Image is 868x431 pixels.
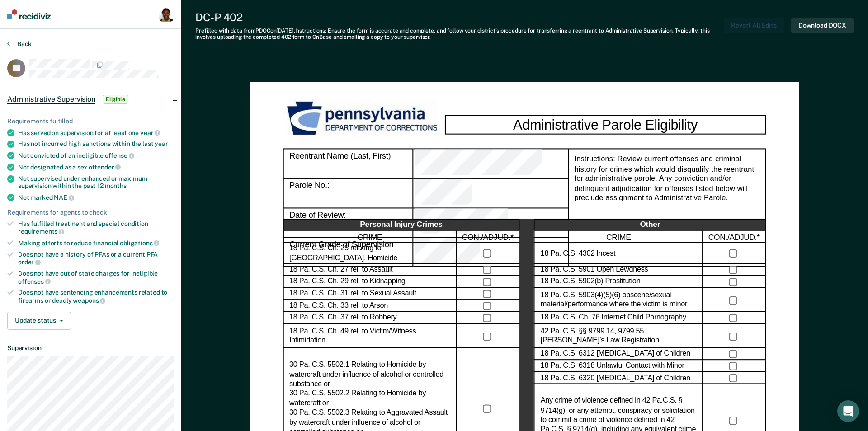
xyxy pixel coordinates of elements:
[7,344,174,352] dt: Supervision
[413,179,568,208] div: Parole No.:
[18,289,174,304] div: Does not have sentencing enhancements related to firearms or deadly
[457,231,519,243] div: CON./ADJUD.*
[568,149,766,267] div: Instructions: Review current offenses and criminal history for crimes which would disqualify the ...
[7,9,51,19] img: Recidiviz
[445,115,766,135] div: Administrative Parole Eligibility
[541,265,648,275] label: 18 Pa. C.S. 5901 Open Lewdness
[18,278,51,285] span: offenses
[534,219,766,231] div: Other
[18,151,174,159] div: Not convicted of an ineligible
[18,239,174,247] div: Making efforts to reduce financial
[105,152,134,159] span: offense
[18,193,174,201] div: Not marked
[89,164,121,171] span: offender
[289,289,416,299] label: 18 Pa. C.S. Ch. 31 rel. to Sexual Assault
[18,270,174,285] div: Does not have out of state charges for ineligible
[195,28,724,41] div: Prefilled with data from PDOC on [DATE] . Instructions: Ensure the form is accurate and complete,...
[541,327,697,346] label: 42 Pa. C.S. §§ 9799.14, 9799.55 [PERSON_NAME]’s Law Registration
[155,140,168,147] span: year
[837,400,859,422] div: Open Intercom Messenger
[18,163,174,171] div: Not designated as a sex
[289,244,450,263] label: 18 Pa. C.S. Ch. 25 relating to [GEOGRAPHIC_DATA]. Homicide
[724,18,784,33] button: Revert All Edits
[105,182,127,189] span: months
[18,129,174,137] div: Has served on supervision for at least one
[283,179,414,208] div: Parole No.:
[18,220,174,235] div: Has fulfilled treatment and special condition
[7,312,71,330] button: Update status
[18,175,174,190] div: Not supervised under enhanced or maximum supervision within the past 12
[120,239,159,247] span: obligations
[283,98,445,139] img: PDOC Logo
[289,277,405,286] label: 18 Pa. C.S. Ch. 29 rel. to Kidnapping
[541,277,641,286] label: 18 Pa. C.S. 5902(b) Prostitution
[413,149,568,179] div: Reentrant Name (Last, First)
[289,301,388,311] label: 18 Pa. C.S. Ch. 33 rel. to Arson
[7,117,174,125] div: Requirements fulfilled
[534,231,703,243] div: CRIME
[283,149,414,179] div: Reentrant Name (Last, First)
[195,11,724,24] div: DC-P 402
[54,194,74,201] span: NAE
[413,208,568,238] div: Date of Review:
[541,313,686,323] label: 18 Pa. C.S. Ch. 76 Internet Child Pornography
[791,18,854,33] button: Download DOCX
[140,129,160,136] span: year
[7,95,95,104] span: Administrative Supervision
[7,40,32,48] button: Back
[703,231,766,243] div: CON./ADJUD.*
[541,248,615,258] label: 18 Pa. C.S. 4302 Incest
[289,327,450,346] label: 18 Pa. C.S. Ch. 49 rel. to Victim/Witness Intimidation
[541,349,690,359] label: 18 Pa. C.S. 6312 [MEDICAL_DATA] of Children
[18,251,174,266] div: Does not have a history of PFAs or a current PFA order
[541,290,697,310] label: 18 Pa. C.S. 5903(4)(5)(6) obscene/sexual material/performance where the victim is minor
[18,228,64,235] span: requirements
[541,373,690,383] label: 18 Pa. C.S. 6320 [MEDICAL_DATA] of Children
[541,361,684,371] label: 18 Pa. C.S. 6318 Unlawful Contact with Minor
[283,231,457,243] div: CRIME
[103,95,128,104] span: Eligible
[73,297,105,304] span: weapons
[283,219,520,231] div: Personal Injury Crimes
[7,209,174,216] div: Requirements for agents to check
[283,208,414,238] div: Date of Review:
[18,140,174,148] div: Has not incurred high sanctions within the last
[289,265,392,275] label: 18 Pa. C.S. Ch. 27 rel. to Assault
[289,313,396,323] label: 18 Pa. C.S. Ch. 37 rel. to Robbery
